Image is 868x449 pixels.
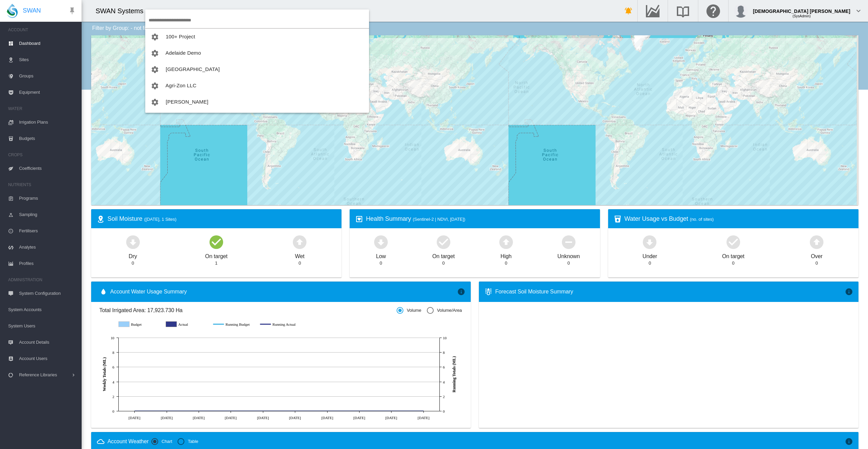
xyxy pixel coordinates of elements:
button: You have 'Admin' permissions to 100+ Project [145,29,369,45]
span: [PERSON_NAME] [166,99,208,105]
span: 100+ Project [166,34,195,39]
button: You have 'Admin' permissions to Adelaide Demo [145,45,369,61]
span: [GEOGRAPHIC_DATA] [166,66,220,72]
span: Agri-Zon LLC [166,83,197,88]
md-icon: icon-cog [151,49,159,57]
button: You have 'Admin' permissions to Anna Plains [145,110,369,126]
button: You have 'Admin' permissions to Allan Brothers [145,94,369,110]
md-icon: icon-cog [151,66,159,74]
button: You have 'Admin' permissions to Agri-Zon LLC [145,77,369,94]
md-icon: icon-cog [151,82,159,90]
md-icon: icon-cog [151,33,159,41]
md-icon: icon-cog [151,98,159,106]
span: Adelaide Demo [166,50,201,56]
button: You have 'Admin' permissions to Adelaide High School [145,61,369,77]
